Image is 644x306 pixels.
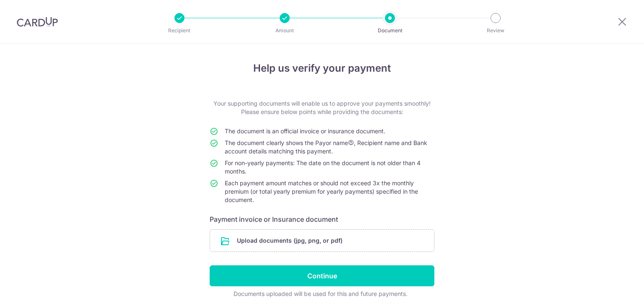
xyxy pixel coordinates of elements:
[210,99,434,116] p: Your supporting documents will enable us to approve your payments smoothly! Please ensure below p...
[590,281,636,302] iframe: Opens a widget where you can find more information
[210,214,434,224] h6: Payment invoice or Insurance document
[210,265,434,286] input: Continue
[148,26,210,35] p: Recipient
[225,139,427,155] span: The document clearly shows the Payor name , Recipient name and Bank account details matching this...
[359,26,421,35] p: Document
[225,179,418,203] span: Each payment amount matches or should not exceed 3x the monthly premium (or total yearly premium ...
[465,26,527,35] p: Review
[225,159,421,175] span: For non-yearly payments: The date on the document is not older than 4 months.
[210,61,434,76] h4: Help us verify your payment
[225,127,385,135] span: The document is an official invoice or insurance document.
[210,229,434,252] div: Upload documents (jpg, png, or pdf)
[254,26,316,35] p: Amount
[17,17,58,27] img: CardUp
[210,290,431,298] div: Documents uploaded will be used for this and future payments.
